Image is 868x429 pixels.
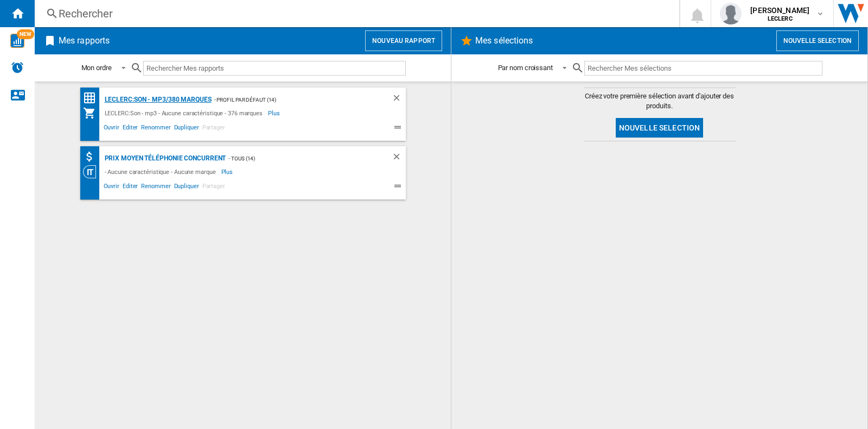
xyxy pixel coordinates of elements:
span: Ouvrir [102,122,121,135]
h2: Mes sélections [473,30,535,51]
span: Partager [201,122,227,135]
div: Vision Catégorie [83,165,102,178]
span: NEW [17,29,34,39]
div: Par nom croissant [498,64,553,72]
span: Renommer [139,181,172,194]
span: Ouvrir [102,181,121,194]
span: Dupliquer [173,181,201,194]
div: - TOUS (14) [226,152,369,165]
input: Rechercher Mes rapports [143,61,406,76]
span: Editer [121,122,139,135]
div: - Aucune caractéristique - Aucune marque [102,165,221,178]
span: Editer [121,181,139,194]
img: wise-card.svg [10,34,24,48]
span: Renommer [139,122,172,135]
div: Mon ordre [81,64,112,72]
span: Plus [268,107,282,120]
img: alerts-logo.svg [11,61,24,74]
div: Moyenne de prix des distributeurs (absolue) [83,150,102,164]
img: profile.jpg [720,3,742,24]
button: Nouvelle selection [776,30,859,51]
input: Rechercher Mes sélections [584,61,822,76]
div: Prix moyen Téléphonie concurrent [102,152,226,165]
span: [PERSON_NAME] [750,5,809,16]
div: Rechercher [59,6,651,21]
span: Plus [221,165,235,178]
span: Créez votre première sélection avant d'ajouter des produits. [584,91,736,111]
b: LECLERC [768,15,793,22]
h2: Mes rapports [56,30,112,51]
div: LECLERC:Son - mp3/380 marques [102,93,212,107]
span: Partager [201,181,227,194]
div: Matrice des prix [83,91,102,105]
button: Nouvelle selection [616,118,704,138]
button: Nouveau rapport [365,30,442,51]
div: Mon assortiment [83,107,102,120]
div: LECLERC:Son - mp3 - Aucune caractéristique - 376 marques [102,107,268,120]
span: Dupliquer [173,122,201,135]
div: - Profil par défaut (14) [212,93,370,107]
div: Supprimer [392,93,406,107]
div: Supprimer [392,152,406,165]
